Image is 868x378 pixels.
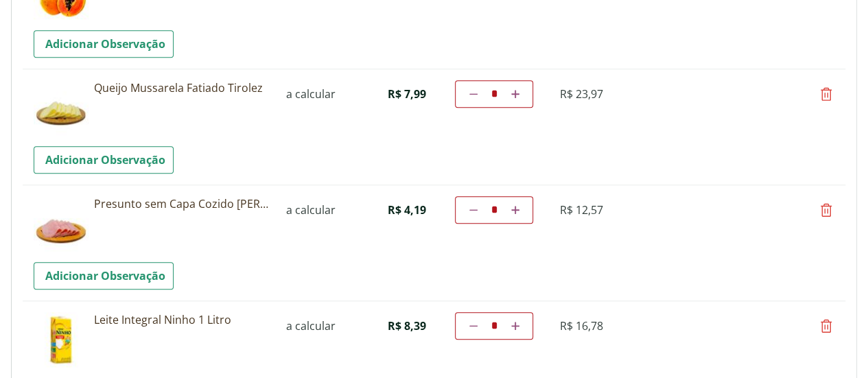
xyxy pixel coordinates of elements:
span: a calcular [286,86,336,102]
span: a calcular [286,202,336,217]
span: R$ 16,78 [560,318,603,333]
span: R$ 4,19 [388,202,426,217]
a: Adicionar Observação [34,262,174,290]
a: Presunto sem Capa Cozido [PERSON_NAME] [94,196,268,211]
span: a calcular [286,318,336,333]
a: Leite Integral Ninho 1 Litro [94,312,268,327]
a: Queijo Mussarela Fatiado Tirolez [94,80,268,95]
img: Presunto sem Capa Cozido Fatiado Sadia [34,196,89,251]
span: R$ 8,39 [388,318,426,333]
span: R$ 7,99 [388,86,426,102]
span: R$ 23,97 [560,86,603,102]
span: R$ 12,57 [560,202,603,217]
img: Queijo Mussarela Fatiado Tirolez [34,80,89,135]
a: Adicionar Observação [34,30,174,58]
img: Leite Integral Ninho 1 Litro [34,312,89,367]
a: Adicionar Observação [34,146,174,174]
